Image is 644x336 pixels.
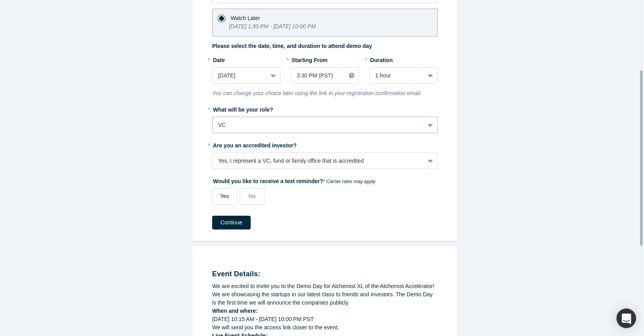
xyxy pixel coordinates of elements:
strong: Event Details: [212,270,261,278]
i: [DATE] 1:30 PM - [DATE] 10:00 PM [229,23,316,29]
div: We are excited to invite you to the Demo Day for Alchemist XL of the Alchemist Accelerator! [212,282,438,290]
label: What will be your role? [212,103,438,114]
span: No [249,193,256,199]
div: We will send you the access link closer to the event. [212,323,438,332]
strong: When and where: [212,308,258,314]
div: Yes, I represent a VC, fund or family office that is accredited [218,157,419,165]
i: You can change your choice later using the link in your registration confirmation email. [212,90,422,96]
button: Continue [212,216,251,230]
div: [DATE] 10:15 AM - [DATE] 10:00 PM PST [212,315,438,323]
label: Starting From [291,53,328,64]
label: Please select the date, time, and duration to attend demo day [212,42,372,50]
em: * Carrier rates may apply [323,179,376,184]
label: Are you an accredited investor? [212,139,438,150]
label: Duration [369,53,438,64]
span: Watch Later [231,15,260,21]
label: Would you like to receive a text reminder? [212,174,438,185]
span: Yes [220,193,229,199]
label: Date [212,53,281,64]
div: We are showcasing the startups in our latest class to friends and investors. The Demo Day is the ... [212,290,438,307]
